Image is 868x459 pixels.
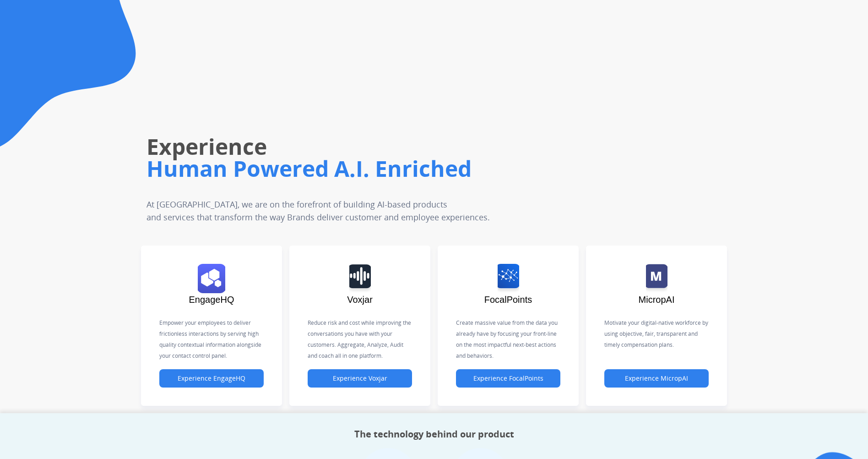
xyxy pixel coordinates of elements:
[159,369,264,388] button: Experience EngageHQ
[159,317,264,361] p: Empower your employees to deliver frictionless interactions by serving high quality contextual in...
[146,154,613,183] h1: Human Powered A.I. Enriched
[604,317,709,350] p: Motivate your digital-native workforce by using objective, fair, transparent and timely compensat...
[639,295,675,305] span: MicropAI
[354,428,514,441] h2: The technology behind our product
[146,132,613,161] h1: Experience
[146,198,554,224] p: At [GEOGRAPHIC_DATA], we are on the forefront of building AI-based products and services that tra...
[646,264,667,293] img: logo
[308,375,412,382] a: Experience Voxjar
[604,369,709,388] button: Experience MicropAI
[604,375,709,382] a: Experience MicropAI
[347,295,373,305] span: Voxjar
[484,295,532,305] span: FocalPoints
[159,375,264,382] a: Experience EngageHQ
[189,295,234,305] span: EngageHQ
[456,369,560,388] button: Experience FocalPoints
[198,264,225,293] img: logo
[308,317,412,361] p: Reduce risk and cost while improving the conversations you have with your customers. Aggregate, A...
[456,375,560,382] a: Experience FocalPoints
[456,317,560,361] p: Create massive value from the data you already have by focusing your front-line on the most impac...
[349,264,371,293] img: logo
[498,264,519,293] img: logo
[308,369,412,388] button: Experience Voxjar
